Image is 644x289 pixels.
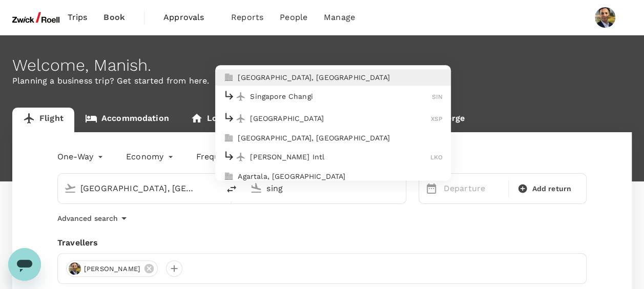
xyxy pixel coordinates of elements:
[431,116,443,123] span: XSP
[223,72,234,82] img: city-icon
[430,154,443,161] span: LKO
[180,108,258,132] a: Long stay
[196,151,302,163] p: Frequent flyer programme
[238,171,443,181] p: Agartala, [GEOGRAPHIC_DATA]
[69,262,81,275] img: avatar-68b592952d653.jpeg
[432,94,443,101] span: SIN
[68,11,88,24] span: Trips
[212,187,214,189] button: Open
[250,114,431,124] p: [GEOGRAPHIC_DATA]
[250,92,432,102] p: Singapore Changi
[532,183,571,194] span: Add return
[236,92,246,102] img: flight-icon
[223,171,234,181] img: city-icon
[12,108,74,132] a: Flight
[57,212,130,224] button: Advanced search
[324,11,355,24] span: Manage
[231,11,263,24] span: Reports
[12,6,59,29] img: ZwickRoell Pte. Ltd.
[238,72,443,82] p: [GEOGRAPHIC_DATA], [GEOGRAPHIC_DATA]
[74,108,180,132] a: Accommodation
[12,56,632,75] div: Welcome , Manish .
[103,11,125,24] span: Book
[8,248,41,281] iframe: Button to launch messaging window
[250,152,430,162] p: [PERSON_NAME] Intl
[57,237,587,249] div: Travellers
[238,133,443,143] p: [GEOGRAPHIC_DATA], [GEOGRAPHIC_DATA]
[126,149,176,165] div: Economy
[280,11,307,24] span: People
[80,180,198,196] input: Depart from
[78,264,147,274] span: [PERSON_NAME]
[595,7,615,28] img: Manish Arya
[236,114,246,124] img: flight-icon
[219,177,244,201] button: delete
[57,213,118,223] p: Advanced search
[163,11,215,24] span: Approvals
[399,187,401,189] button: Close
[57,149,106,165] div: One-Way
[223,133,234,143] img: city-icon
[12,75,632,87] p: Planning a business trip? Get started from here.
[66,260,158,277] div: [PERSON_NAME]
[196,151,315,163] button: Frequent flyer programme
[444,182,503,195] p: Departure
[266,180,384,196] input: Going to
[236,152,246,162] img: flight-icon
